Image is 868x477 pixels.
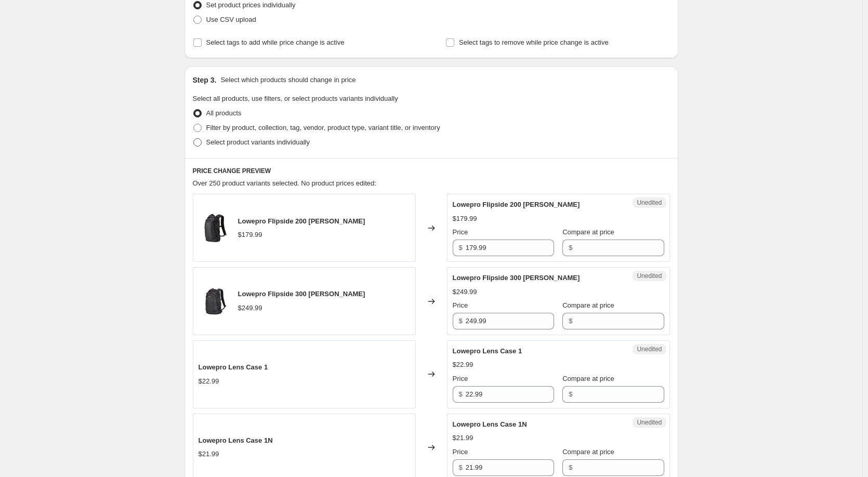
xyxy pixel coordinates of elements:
span: $ [459,317,463,325]
span: Select product variants individually [206,138,310,146]
div: $249.99 [238,303,262,313]
span: $ [569,317,572,325]
span: Lowepro Flipside 300 [PERSON_NAME] [238,290,365,298]
span: Over 250 product variants selected. No product prices edited: [193,179,376,187]
span: Select all products, use filters, or select products variants individually [193,95,398,102]
span: Compare at price [562,375,614,382]
span: Price [453,448,468,456]
div: $21.99 [453,433,474,443]
span: Compare at price [562,228,614,236]
span: Unedited [637,272,662,280]
span: Lowepro Flipside 200 [PERSON_NAME] [453,201,580,208]
h2: Step 3. [193,75,217,85]
span: Compare at price [562,448,614,456]
span: $ [569,244,572,251]
span: Select tags to add while price change is active [206,38,345,46]
img: camera-backpacks-flipside-200-awii-left-sq-lp37125-pww_80x.jpg [199,213,230,244]
span: $ [569,390,572,398]
span: Unedited [637,198,662,207]
span: $ [459,390,463,398]
p: Select which products should change in price [220,75,356,85]
span: Price [453,228,468,236]
span: All products [206,109,242,117]
div: $22.99 [453,360,474,370]
span: Select tags to remove while price change is active [459,38,609,46]
span: Set product prices individually [206,1,296,9]
img: Lowepro_Flipside_5a108ea5393c8-1_80x.jpg [199,286,230,317]
span: Lowepro Lens Case 1N [199,436,273,444]
div: $179.99 [238,230,262,240]
div: $22.99 [199,376,219,387]
span: Use CSV upload [206,16,256,23]
div: $249.99 [453,287,477,297]
span: Lowepro Lens Case 1 [453,347,522,355]
span: Unedited [637,418,662,427]
h6: PRICE CHANGE PREVIEW [193,167,670,175]
div: $21.99 [199,449,219,459]
span: Lowepro Lens Case 1N [453,420,527,428]
span: Price [453,301,468,309]
span: Lowepro Flipside 300 [PERSON_NAME] [453,274,580,282]
span: Compare at price [562,301,614,309]
div: $179.99 [453,214,477,224]
span: Lowepro Lens Case 1 [199,363,268,371]
span: $ [459,463,463,471]
span: $ [569,463,572,471]
span: Lowepro Flipside 200 [PERSON_NAME] [238,217,365,225]
span: Unedited [637,345,662,353]
span: Price [453,375,468,382]
span: $ [459,244,463,251]
span: Filter by product, collection, tag, vendor, product type, variant title, or inventory [206,124,440,131]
